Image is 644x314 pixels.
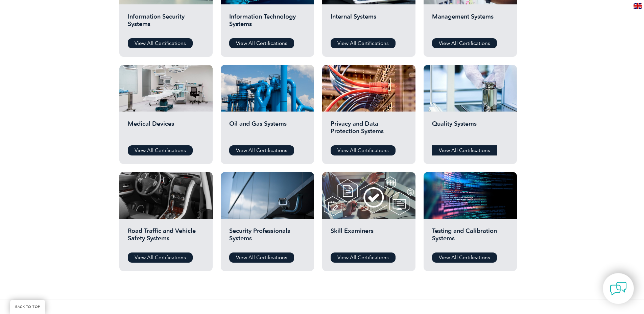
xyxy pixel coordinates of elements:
[128,227,204,247] h2: Road Traffic and Vehicle Safety Systems
[128,38,193,48] a: View All Certifications
[634,3,642,9] img: en
[128,252,193,263] a: View All Certifications
[432,227,508,247] h2: Testing and Calibration Systems
[229,13,306,33] h2: Information Technology Systems
[229,38,294,48] a: View All Certifications
[432,120,508,140] h2: Quality Systems
[128,13,204,33] h2: Information Security Systems
[229,227,306,247] h2: Security Professionals Systems
[10,300,45,314] a: BACK TO TOP
[610,280,627,297] img: contact-chat.png
[331,252,396,263] a: View All Certifications
[331,227,407,247] h2: Skill Examiners
[128,120,204,140] h2: Medical Devices
[432,38,497,48] a: View All Certifications
[331,145,396,155] a: View All Certifications
[432,145,497,155] a: View All Certifications
[331,38,396,48] a: View All Certifications
[229,252,294,263] a: View All Certifications
[128,145,193,155] a: View All Certifications
[331,13,407,33] h2: Internal Systems
[432,13,508,33] h2: Management Systems
[229,145,294,155] a: View All Certifications
[229,120,306,140] h2: Oil and Gas Systems
[331,120,407,140] h2: Privacy and Data Protection Systems
[432,252,497,263] a: View All Certifications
